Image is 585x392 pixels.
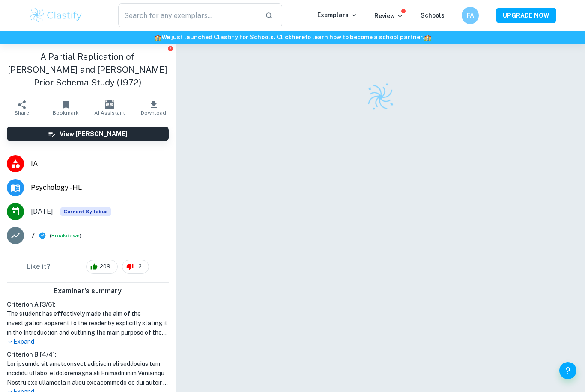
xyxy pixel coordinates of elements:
h6: We just launched Clastify for Schools. Click to learn how to become a school partner. [2,32,583,42]
div: 12 [122,260,149,274]
span: Current Syllabus [60,207,111,216]
span: Download [141,110,166,116]
p: Exemplars [317,10,357,20]
span: 🏫 [154,34,161,41]
span: 12 [131,262,146,271]
img: Clastify logo [29,7,83,24]
h6: FA [466,11,475,20]
h6: Examiner's summary [3,286,172,296]
button: Help and Feedback [559,362,576,379]
img: AI Assistant [105,100,114,109]
h1: The student has effectively made the aim of the investigation apparent to the reader by explicitl... [7,309,169,337]
button: Download [131,96,175,120]
button: UPGRADE NOW [496,8,556,23]
span: ( ) [50,232,81,240]
span: Share [15,110,29,116]
span: Psychology - HL [31,183,169,193]
p: Expand [7,337,169,346]
h1: A Partial Replication of [PERSON_NAME] and [PERSON_NAME] Prior Schema Study (1972) [7,50,169,89]
span: 🏫 [424,34,431,41]
button: FA [462,7,479,24]
h6: Criterion A [ 3 / 6 ]: [7,300,169,309]
button: View [PERSON_NAME] [7,127,169,141]
input: Search for any exemplars... [118,3,258,27]
p: Review [374,11,403,21]
a: here [292,34,305,41]
span: 209 [95,262,115,271]
button: Breakdown [51,232,80,239]
button: AI Assistant [88,96,131,120]
h1: Lor ipsumdo sit ametconsect adipiscin eli seddoeius tem incididu utlabo, etdoloremagna ali Enimad... [7,359,169,387]
div: 209 [86,260,118,274]
h6: View [PERSON_NAME] [60,129,128,139]
h6: Criterion B [ 4 / 4 ]: [7,350,169,359]
span: IA [31,159,169,169]
span: [DATE] [31,206,53,217]
a: Schools [421,12,445,19]
h6: Like it? [27,262,51,272]
img: Clastify logo [362,79,398,115]
span: Bookmark [53,110,79,116]
button: Bookmark [44,96,87,120]
button: Report issue [167,45,174,52]
div: This exemplar is based on the current syllabus. Feel free to refer to it for inspiration/ideas wh... [60,207,111,216]
span: AI Assistant [94,110,125,116]
p: 7 [31,230,35,241]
